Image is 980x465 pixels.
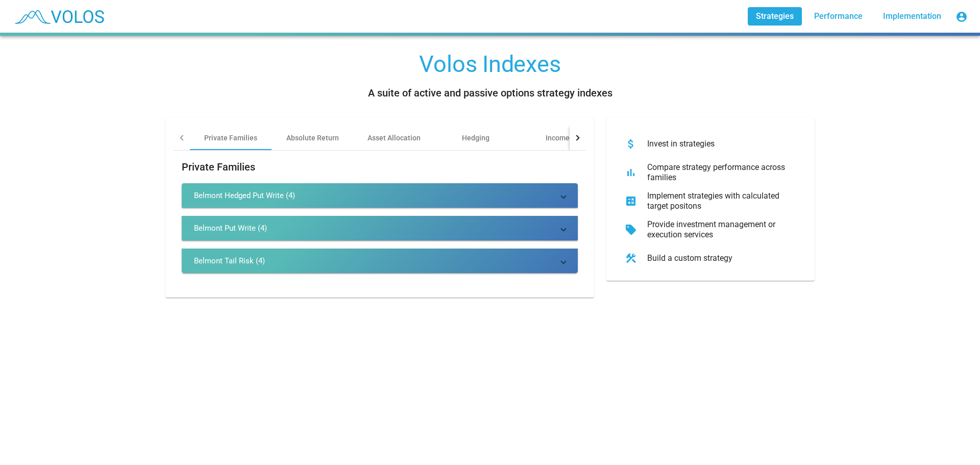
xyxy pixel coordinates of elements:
div: Implement strategies with calculated target positons [639,191,798,211]
div: Asset Allocation [367,133,421,143]
button: Compare strategy performance across families [615,158,806,187]
div: Belmont Tail Risk (4) [194,256,265,266]
span: Implementation [883,11,941,21]
div: Compare strategy performance across families [639,162,798,183]
button: Build a custom strategy [615,244,806,273]
div: Build a custom strategy [639,253,798,263]
mat-icon: sell [623,222,639,238]
span: Strategies [756,11,794,21]
button: Implement strategies with calculated target positons [615,187,806,215]
a: Strategies [748,7,802,26]
div: Income [546,133,570,143]
mat-expansion-panel-header: Belmont Put Write (4) [182,216,578,240]
div: Invest in strategies [639,139,798,149]
span: Performance [814,11,863,21]
mat-icon: attach_money [623,136,639,152]
img: blue_transparent.png [8,4,109,29]
div: A suite of active and passive options strategy indexes [368,85,612,101]
mat-expansion-panel-header: Belmont Hedged Put Write (4) [182,183,578,208]
mat-icon: calculate [623,193,639,209]
div: Hedging [462,133,489,143]
div: Absolute Return [286,133,339,143]
mat-icon: bar_chart [623,164,639,181]
button: Invest in strategies [615,130,806,158]
mat-icon: account_circle [955,11,968,23]
div: Belmont Put Write (4) [194,223,267,233]
div: Belmont Hedged Put Write (4) [194,190,295,201]
a: Implementation [875,7,949,26]
a: Performance [806,7,871,26]
mat-icon: construction [623,250,639,266]
div: Volos Indexes [419,52,560,77]
h2: Private Families [182,159,578,175]
button: Provide investment management or execution services [615,215,806,244]
div: Provide investment management or execution services [639,219,798,240]
mat-expansion-panel-header: Belmont Tail Risk (4) [182,249,578,273]
div: Private Families [204,133,257,143]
